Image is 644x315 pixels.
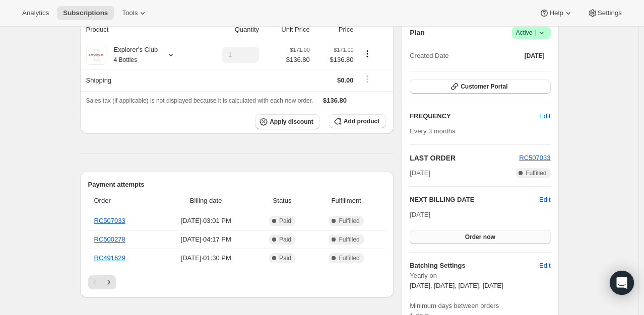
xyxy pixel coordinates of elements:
span: [DATE] [410,168,430,178]
span: Fulfilled [339,254,359,262]
th: Order [88,190,158,212]
small: $171.00 [334,47,353,53]
span: Paid [279,217,291,225]
div: Explorer's Club [106,45,158,65]
span: Edit [539,111,550,121]
span: Fulfilled [339,235,359,244]
span: Fulfilled [526,169,546,177]
span: [DATE], [DATE], [DATE], [DATE] [410,282,503,289]
span: $136.80 [316,55,354,65]
span: Help [549,9,563,17]
button: Analytics [16,6,55,20]
span: [DATE] · 01:30 PM [160,253,251,263]
span: Apply discount [270,118,313,126]
a: RC491629 [94,254,125,262]
button: Edit [539,195,550,205]
span: | [535,29,536,37]
th: Price [313,19,357,41]
span: Active [516,28,547,38]
span: Paid [279,235,291,244]
th: Quantity [199,19,262,41]
span: Edit [539,261,550,271]
button: Apply discount [255,114,319,129]
h2: NEXT BILLING DATE [410,195,539,205]
button: Next [102,275,116,289]
a: RC500278 [94,235,125,243]
span: [DATE] · 04:17 PM [160,234,251,245]
span: Tools [122,9,138,17]
span: $136.80 [323,97,347,104]
span: Paid [279,254,291,262]
small: $171.00 [290,47,310,53]
span: Yearly on [410,271,550,281]
span: [DATE] · 03:01 PM [160,216,251,226]
a: RC507033 [94,217,125,224]
button: Subscriptions [57,6,114,20]
h2: FREQUENCY [410,111,539,121]
button: Shipping actions [359,73,375,85]
span: Customer Portal [461,83,507,91]
span: $136.80 [286,55,310,65]
button: Customer Portal [410,80,550,94]
th: Unit Price [262,19,313,41]
button: Edit [533,258,556,274]
button: Settings [582,6,628,20]
span: Order now [465,233,495,241]
small: 4 Bottles [114,56,138,63]
span: Created Date [410,51,448,61]
button: Help [533,6,579,20]
button: Add product [330,114,385,128]
h2: Plan [410,28,425,38]
th: Product [80,19,200,41]
span: $0.00 [337,76,354,84]
span: [DATE] [410,211,430,218]
button: RC507033 [519,153,550,163]
div: Open Intercom Messenger [610,271,634,295]
span: Fulfilled [339,217,359,225]
button: Edit [533,108,556,124]
button: Product actions [359,48,375,59]
h2: LAST ORDER [410,153,519,163]
span: Analytics [22,9,49,17]
span: Settings [598,9,622,17]
img: product img [86,45,106,65]
a: RC507033 [519,154,550,162]
span: Minimum days between orders [410,301,550,311]
h6: Batching Settings [410,261,539,271]
button: Tools [116,6,154,20]
button: Order now [410,230,550,244]
span: Status [257,196,307,206]
button: [DATE] [519,49,551,63]
span: Every 3 months [410,127,455,135]
h2: Payment attempts [88,180,386,190]
span: Fulfillment [313,196,379,206]
span: [DATE] [525,52,545,60]
span: Subscriptions [63,9,108,17]
span: Add product [344,117,379,125]
th: Shipping [80,69,200,91]
span: Sales tax (if applicable) is not displayed because it is calculated with each new order. [86,97,313,104]
span: Billing date [160,196,251,206]
nav: Pagination [88,275,386,289]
